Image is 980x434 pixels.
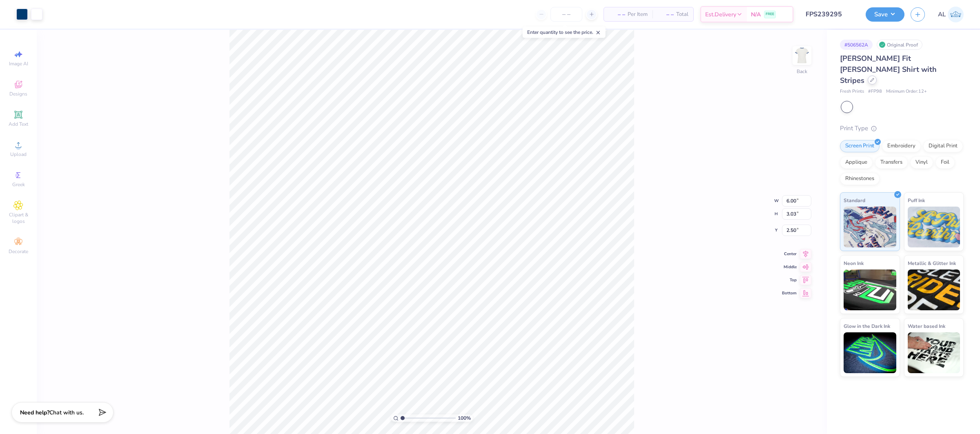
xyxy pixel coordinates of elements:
[866,7,904,22] button: Save
[908,269,960,310] img: Metallic & Glitter Ink
[938,10,946,19] span: AL
[840,156,873,169] div: Applique
[844,207,896,247] img: Standard
[844,196,865,205] span: Standard
[938,7,964,22] a: AL
[875,156,908,169] div: Transfers
[908,196,925,205] span: Puff Ink
[10,151,27,158] span: Upload
[705,10,736,19] span: Est. Delivery
[844,259,864,267] span: Neon Ink
[12,181,25,188] span: Greek
[609,10,625,19] span: – –
[797,68,807,75] div: Back
[840,53,937,85] span: [PERSON_NAME] Fit [PERSON_NAME] Shirt with Stripes
[882,140,921,152] div: Embroidery
[782,290,797,296] span: Bottom
[923,140,963,152] div: Digital Print
[908,207,960,247] img: Puff Ink
[9,121,28,127] span: Add Text
[9,248,28,255] span: Decorate
[908,259,956,267] span: Metallic & Glitter Ink
[935,156,955,169] div: Foil
[840,173,880,185] div: Rhinestones
[910,156,933,169] div: Vinyl
[794,47,810,64] img: Back
[800,6,860,22] input: Untitled Design
[877,40,922,50] div: Original Proof
[908,332,960,373] img: Water based Ink
[844,269,896,310] img: Neon Ink
[840,140,880,152] div: Screen Print
[782,277,797,283] span: Top
[782,264,797,270] span: Middle
[9,91,27,97] span: Designs
[4,211,33,225] span: Clipart & logos
[844,332,896,373] img: Glow in the Dark Ink
[49,409,84,416] span: Chat with us.
[840,124,964,133] div: Print Type
[657,10,674,19] span: – –
[9,60,28,67] span: Image AI
[782,251,797,257] span: Center
[676,10,688,19] span: Total
[840,40,873,50] div: # 506562A
[20,409,49,416] strong: Need help?
[948,7,964,22] img: Angela Legaspi
[886,88,927,95] span: Minimum Order: 12 +
[844,322,890,330] span: Glow in the Dark Ink
[766,11,774,17] span: FREE
[840,88,864,95] span: Fresh Prints
[550,7,582,22] input: – –
[523,27,606,38] div: Enter quantity to see the price.
[908,322,945,330] span: Water based Ink
[458,414,471,422] span: 100 %
[628,10,648,19] span: Per Item
[868,88,882,95] span: # FP98
[751,10,761,19] span: N/A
